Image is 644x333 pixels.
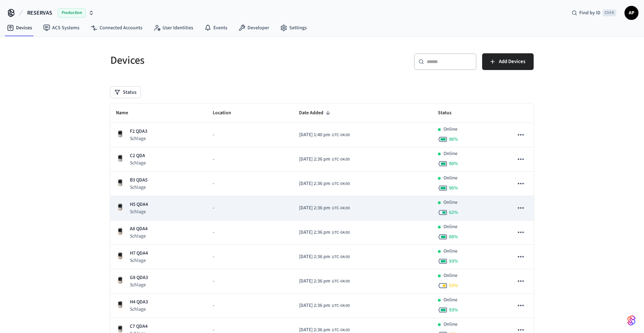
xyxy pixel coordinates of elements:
[603,9,616,16] span: Ctrl K
[449,209,458,216] span: 62 %
[130,208,148,215] p: Schlage
[299,156,330,163] span: [DATE] 2:36 pm
[332,205,350,211] span: UTC-04:00
[443,223,457,231] p: Online
[213,229,214,236] span: -
[130,225,148,233] p: A8 QDA4
[299,278,350,285] div: America/La_Paz
[233,22,275,34] a: Developer
[499,57,525,66] span: Add Devices
[116,108,137,118] span: Name
[299,302,330,309] span: [DATE] 2:36 pm
[199,22,233,34] a: Events
[482,53,534,70] button: Add Devices
[213,204,214,212] span: -
[443,150,457,157] p: Online
[116,154,124,162] img: Schlage Sense Smart Deadbolt with Camelot Trim, Front
[299,302,350,309] div: America/La_Paz
[27,9,52,17] span: RESERVAS
[130,281,148,288] p: Schlage
[443,126,457,133] p: Online
[579,9,600,16] span: Find by ID
[443,175,457,182] p: Online
[299,131,350,139] div: America/La_Paz
[299,204,330,212] span: [DATE] 2:36 pm
[116,130,124,138] img: Schlage Sense Smart Deadbolt with Camelot Trim, Front
[299,108,332,118] span: Date Added
[443,248,457,255] p: Online
[213,180,214,187] span: -
[299,204,350,212] div: America/La_Paz
[332,132,350,138] span: UTC-04:00
[449,136,458,143] span: 96 %
[116,300,124,309] img: Schlage Sense Smart Deadbolt with Camelot Trim, Front
[449,307,458,313] span: 93 %
[332,278,350,285] span: UTC-04:00
[110,87,141,98] button: Status
[1,22,38,34] a: Devices
[625,7,638,19] span: AP
[130,152,146,160] p: C2 QDA
[332,156,350,163] span: UTC-04:00
[116,251,124,260] img: Schlage Sense Smart Deadbolt with Camelot Trim, Front
[130,306,148,313] p: Schlage
[625,6,638,20] button: AP
[449,160,458,167] span: 90 %
[299,278,330,285] span: [DATE] 2:36 pm
[116,325,124,333] img: Schlage Sense Smart Deadbolt with Camelot Trim, Front
[438,108,461,118] span: Status
[627,315,636,326] img: SeamLogoGradient.69752ec5.svg
[213,302,214,309] span: -
[130,135,147,142] p: Schlage
[148,22,199,34] a: User Identities
[213,108,240,118] span: Location
[332,254,350,260] span: UTC-04:00
[116,276,124,284] img: Schlage Sense Smart Deadbolt with Camelot Trim, Front
[299,229,330,236] span: [DATE] 2:36 pm
[213,131,214,139] span: -
[299,253,330,261] span: [DATE] 2:36 pm
[443,321,457,328] p: Online
[299,131,330,139] span: [DATE] 1:40 pm
[130,184,148,191] p: Schlage
[443,272,457,279] p: Online
[116,178,124,187] img: Schlage Sense Smart Deadbolt with Camelot Trim, Front
[38,22,85,34] a: ACS Systems
[130,128,147,135] p: F2 QDA3
[213,278,214,285] span: -
[299,180,330,187] span: [DATE] 2:36 pm
[213,253,214,261] span: -
[130,177,148,184] p: B3 QDA5
[299,156,350,163] div: America/La_Paz
[130,201,148,208] p: H5 QDA4
[130,257,148,264] p: Schlage
[116,227,124,235] img: Schlage Sense Smart Deadbolt with Camelot Trim, Front
[130,160,146,166] p: Schlage
[299,253,350,261] div: America/La_Paz
[130,250,148,257] p: H7 QDA4
[299,180,350,187] div: America/La_Paz
[449,233,458,240] span: 88 %
[443,296,457,304] p: Online
[213,156,214,163] span: -
[130,299,148,306] p: H4 QDA3
[58,8,86,17] span: Production
[443,199,457,206] p: Online
[130,274,148,281] p: G8 QDA3
[449,185,458,192] span: 96 %
[332,230,350,236] span: UTC-04:00
[130,233,148,240] p: Schlage
[130,323,148,330] p: C7 QDA4
[449,282,458,289] span: 53 %
[449,258,458,265] span: 93 %
[85,22,148,34] a: Connected Accounts
[110,53,318,68] h5: Devices
[332,181,350,187] span: UTC-04:00
[116,203,124,211] img: Schlage Sense Smart Deadbolt with Camelot Trim, Front
[332,303,350,309] span: UTC-04:00
[566,7,622,19] div: Find by IDCtrl K
[275,22,312,34] a: Settings
[299,229,350,236] div: America/La_Paz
